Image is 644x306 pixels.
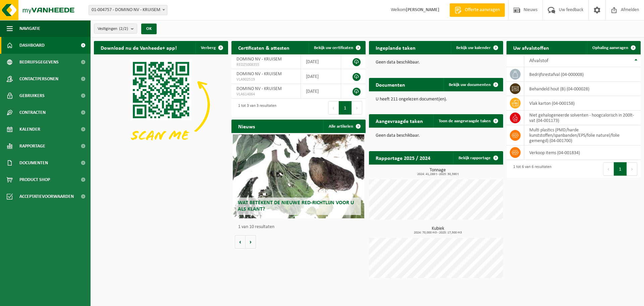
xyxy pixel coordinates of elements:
span: Afvalstof [529,58,548,63]
span: DOMINO NV - KRUISEM [236,72,282,77]
td: niet gehalogeneerde solventen - hoogcalorisch in 200lt-vat (04-001173) [524,111,641,125]
span: Wat betekent de nieuwe RED-richtlijn voor u als klant? [238,200,354,212]
span: DOMINO NV - KRUISEM [236,86,282,91]
span: Kalender [19,121,40,138]
td: bedrijfsrestafval (04-000008) [524,67,641,82]
h3: Kubiek [372,226,503,234]
td: multi plastics (PMD/harde kunststoffen/spanbanden/EPS/folie naturel/folie gemengd) (04-001700) [524,125,641,145]
a: Wat betekent de nieuwe RED-richtlijn voor u als klant? [233,134,364,218]
td: [DATE] [301,54,341,69]
span: Contracten [19,104,46,121]
button: Volgende [246,235,256,249]
button: 1 [614,162,627,176]
span: Navigatie [19,20,40,37]
h2: Download nu de Vanheede+ app! [94,41,183,54]
p: Geen data beschikbaar. [376,133,496,138]
count: (2/2) [119,27,128,31]
button: Previous [603,162,614,176]
span: Rapportage [19,138,45,155]
div: 1 tot 6 van 6 resultaten [510,162,551,176]
h2: Uw afvalstoffen [506,41,556,54]
strong: [PERSON_NAME] [406,7,439,12]
a: Toon de aangevraagde taken [433,114,502,128]
a: Ophaling aanvragen [587,41,640,54]
span: VLA614064 [236,92,296,97]
td: [DATE] [301,69,341,84]
h3: Tonnage [372,168,503,176]
span: Bekijk uw certificaten [314,46,353,50]
a: Offerte aanvragen [449,3,505,17]
a: Bekijk uw kalender [451,41,502,54]
button: Vorige [235,235,246,249]
h2: Certificaten & attesten [231,41,296,54]
h2: Rapportage 2025 / 2024 [369,151,437,164]
h2: Nieuws [231,120,262,133]
td: [DATE] [301,84,341,99]
button: 1 [339,101,352,115]
span: RED25008355 [236,62,296,68]
span: Documenten [19,155,48,171]
a: Bekijk uw certificaten [309,41,365,54]
span: Bekijk uw documenten [449,83,491,87]
span: Bedrijfsgegevens [19,54,59,71]
button: OK [141,24,157,34]
span: 01-004757 - DOMINO NV - KRUISEM [89,5,167,15]
a: Bekijk rapportage [453,151,502,165]
a: Alle artikelen [323,120,365,133]
td: behandeld hout (B) (04-000028) [524,82,641,96]
span: Offerte aanvragen [463,7,501,13]
span: DOMINO NV - KRUISEM [236,57,282,62]
span: 2024: 70,000 m3 - 2025: 17,500 m3 [372,231,503,234]
button: Vestigingen(2/2) [94,24,137,34]
h2: Aangevraagde taken [369,114,430,127]
span: Ophaling aanvragen [592,46,628,50]
span: Vestigingen [98,24,128,34]
span: Product Shop [19,171,50,188]
span: Verberg [201,46,216,50]
span: Acceptatievoorwaarden [19,188,74,205]
a: Bekijk uw documenten [443,78,502,91]
span: Contactpersonen [19,71,58,87]
h2: Documenten [369,78,412,91]
button: Next [352,101,362,115]
p: 1 van 10 resultaten [238,225,362,229]
button: Verberg [196,41,227,54]
span: 2024: 41,288 t - 2025: 30,390 t [372,173,503,176]
span: Bekijk uw kalender [456,46,491,50]
span: Dashboard [19,37,45,54]
td: verkoop items (04-001834) [524,145,641,160]
p: Geen data beschikbaar. [376,60,496,65]
img: Download de VHEPlus App [94,54,228,155]
span: VLA902519 [236,77,296,82]
button: Next [627,162,637,176]
button: Previous [328,101,339,115]
h2: Ingeplande taken [369,41,422,54]
span: Toon de aangevraagde taken [439,119,491,123]
p: U heeft 211 ongelezen document(en). [376,97,496,102]
td: vlak karton (04-000158) [524,96,641,111]
span: Gebruikers [19,87,45,104]
div: 1 tot 3 van 3 resultaten [235,100,276,115]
